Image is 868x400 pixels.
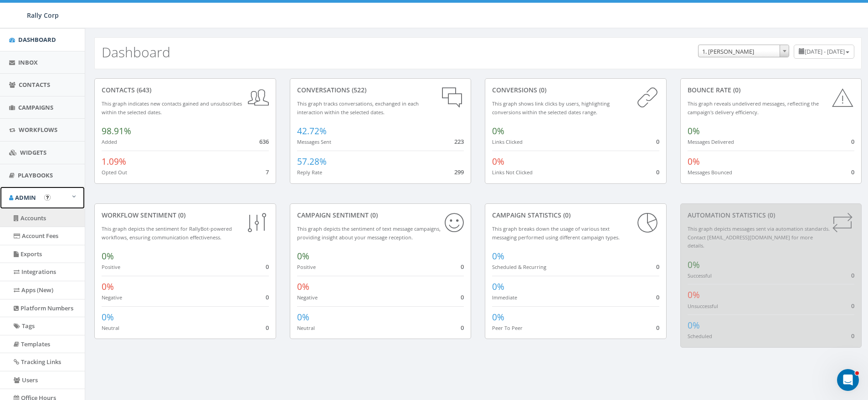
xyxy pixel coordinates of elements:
span: (0) [731,86,740,94]
small: Added [102,138,117,145]
span: 0% [297,250,309,262]
span: 636 [259,137,269,146]
span: 0 [461,263,464,271]
span: Dashboard [18,35,56,44]
small: Messages Sent [297,138,331,145]
span: 299 [454,168,464,176]
span: (522) [350,86,366,94]
span: Playbooks [18,171,53,179]
small: Immediate [492,294,517,301]
small: Negative [102,294,122,301]
small: Peer To Peer [492,324,523,331]
div: Bounce Rate [688,86,855,95]
span: 1. James Martin [699,45,789,58]
span: 0 [656,293,659,301]
span: Widgets [20,148,46,157]
small: Scheduled & Recurring [492,263,546,270]
span: (0) [537,86,546,94]
span: 0% [297,311,309,323]
small: Opted Out [102,169,127,176]
span: 0 [851,168,854,176]
span: 0% [688,319,700,331]
button: Open In-App Guide [44,194,51,201]
span: (0) [561,211,570,219]
span: 0 [266,293,269,301]
small: Scheduled [688,333,712,339]
span: 1.09% [102,156,126,167]
span: 0% [492,156,504,167]
small: Unsuccessful [688,303,718,309]
span: 0% [102,311,114,323]
small: Neutral [102,324,119,331]
small: This graph breaks down the usage of various text messaging performed using different campaign types. [492,225,620,241]
span: 0 [656,168,659,176]
span: 0 [851,332,854,340]
small: Neutral [297,324,315,331]
span: [DATE] - [DATE] [805,47,845,56]
span: (0) [766,211,775,219]
span: 0% [492,311,504,323]
iframe: Intercom live chat [837,369,859,391]
div: Campaign Sentiment [297,211,464,220]
small: Positive [297,263,316,270]
span: 57.28% [297,156,327,167]
span: 0 [461,293,464,301]
span: 0 [656,324,659,332]
span: 0% [297,281,309,293]
span: 0% [688,259,700,271]
small: Reply Rate [297,169,322,176]
small: This graph indicates new contacts gained and unsubscribes within the selected dates. [102,100,242,116]
span: 0% [688,289,700,301]
small: Negative [297,294,318,301]
span: 0 [266,263,269,271]
span: Admin [15,193,36,202]
span: Contacts [19,81,50,89]
small: Links Clicked [492,138,523,145]
small: Messages Delivered [688,138,734,145]
span: Campaigns [18,103,53,111]
span: 0% [492,250,504,262]
span: 0% [688,156,700,167]
span: 1. James Martin [698,45,789,57]
span: 0 [851,302,854,310]
small: This graph reveals undelivered messages, reflecting the campaign's delivery efficiency. [688,100,819,116]
span: (643) [135,86,151,94]
span: 0% [102,281,114,293]
div: Automation Statistics [688,211,855,220]
div: contacts [102,86,269,95]
h2: Dashboard [102,45,170,60]
span: Workflows [19,126,57,134]
div: Campaign Statistics [492,211,659,220]
span: 0 [851,271,854,279]
small: This graph depicts the sentiment for RallyBot-powered workflows, ensuring communication effective... [102,225,232,241]
small: This graph depicts the sentiment of text message campaigns, providing insight about your message ... [297,225,441,241]
span: 0% [102,250,114,262]
span: 0 [461,324,464,332]
small: Successful [688,272,712,279]
small: Positive [102,263,120,270]
span: 0 [656,137,659,146]
small: Links Not Clicked [492,169,533,176]
span: 0 [851,137,854,146]
small: This graph tracks conversations, exchanged in each interaction within the selected dates. [297,100,419,116]
small: Messages Bounced [688,169,732,176]
div: Workflow Sentiment [102,211,269,220]
span: 0% [492,125,504,137]
span: 0 [656,263,659,271]
small: This graph shows link clicks by users, highlighting conversions within the selected dates range. [492,100,610,116]
span: Inbox [18,58,38,66]
span: 7 [266,168,269,176]
span: (0) [369,211,378,219]
div: conversions [492,86,659,95]
span: (0) [176,211,185,219]
span: 0 [266,324,269,332]
span: 223 [454,137,464,146]
span: 42.72% [297,125,327,137]
span: 0% [688,125,700,137]
span: 0% [492,281,504,293]
span: 98.91% [102,125,131,137]
span: Rally Corp [27,11,59,20]
small: This graph depicts messages sent via automation standards. Contact [EMAIL_ADDRESS][DOMAIN_NAME] f... [688,225,830,249]
div: conversations [297,86,464,95]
